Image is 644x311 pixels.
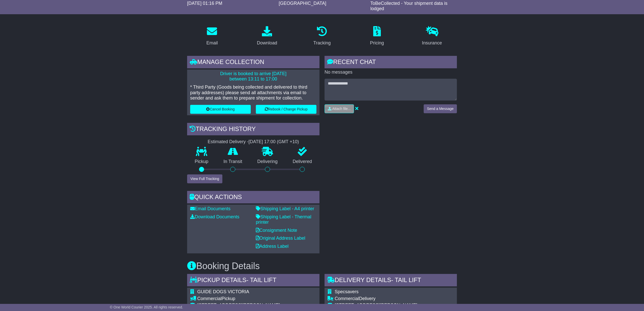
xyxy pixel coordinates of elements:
div: Quick Actions [187,191,319,205]
p: Delivering [250,159,285,165]
div: Pickup [197,296,309,302]
span: - Tail Lift [391,276,421,283]
div: RECENT CHAT [325,56,457,70]
div: Tracking [313,40,331,46]
span: [DATE] 01:16 PM [187,1,222,6]
p: Pickup [187,159,216,165]
button: View Full Tracking [187,174,222,183]
span: GUIDE DOGS VICTORIA [197,289,249,294]
a: Download [254,24,280,48]
div: Download [257,40,277,46]
span: Commercial [335,296,359,301]
a: Shipping Label - A4 printer [256,206,314,211]
button: Send a Message [424,104,457,113]
a: Shipping Label - Thermal printer [256,214,311,225]
a: Email Documents [190,206,230,211]
div: Manage collection [187,56,319,70]
button: Rebook / Change Pickup [256,105,316,114]
a: Insurance [419,24,445,48]
div: Tracking history [187,123,319,137]
p: * Third Party (Goods being collected and delivered to third party addresses) please send all atta... [190,85,316,101]
span: - Tail Lift [246,276,276,283]
p: No messages [325,70,457,75]
div: [DATE] 17:00 (GMT +10) [248,139,299,145]
span: Commercial [197,296,222,301]
div: Delivery Details [325,274,457,288]
h3: Booking Details [187,261,457,271]
div: [STREET_ADDRESS][PERSON_NAME] [197,303,309,308]
div: [STREET_ADDRESS][PERSON_NAME] [335,303,432,308]
div: Delivery [335,296,432,302]
a: Download Documents [190,214,239,219]
div: Insurance [422,40,442,46]
button: Cancel Booking [190,105,251,114]
a: Pricing [367,24,387,48]
a: Email [203,24,221,48]
a: Consignment Note [256,228,297,233]
p: Delivered [285,159,320,165]
a: Original Address Label [256,236,305,241]
span: [GEOGRAPHIC_DATA] [279,1,326,6]
p: In Transit [216,159,250,165]
a: Tracking [310,24,334,48]
span: © One World Courier 2025. All rights reserved. [110,305,183,309]
a: Address Label [256,244,289,249]
div: Email [206,40,218,46]
div: Pricing [370,40,384,46]
p: Driver is booked to arrive [DATE] between 13:11 to 17:00 [190,71,316,82]
div: Pickup Details [187,274,319,288]
span: Specsavers [335,289,359,294]
span: ToBeCollected - Your shipment data is lodged [370,1,448,11]
div: Estimated Delivery - [187,139,319,145]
